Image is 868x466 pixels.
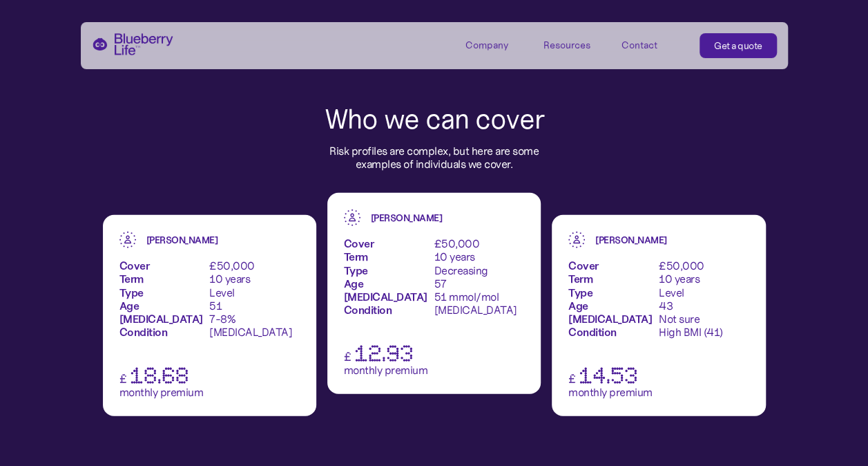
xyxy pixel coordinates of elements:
div: Contact [621,39,657,51]
div: Company [465,39,508,51]
strong: [PERSON_NAME] [371,212,443,224]
a: home [92,33,173,55]
div: Resources [543,33,606,56]
strong: Cover Term Type Age [MEDICAL_DATA] Condition [119,259,203,339]
p: Risk profiles are complex, but here are some examples of individuals we cover. [310,145,559,171]
h2: Who we can cover [325,104,544,133]
div: Company [465,33,528,56]
div: Resources [543,39,590,51]
p: £50,000 10 years Level 51 7-8% [MEDICAL_DATA] [209,259,300,339]
strong: Cover Term Type Age [MEDICAL_DATA] Condition [568,259,652,339]
p: £50,000 10 years Decreasing 57 51 mmol/mol [MEDICAL_DATA] [434,237,524,317]
strong: Cover Term Type Age [MEDICAL_DATA] Condition [344,236,427,317]
a: Get a quote [700,33,777,58]
div: Get a quote [714,39,762,53]
strong: [PERSON_NAME] [146,234,218,246]
p: monthly premium [344,364,428,377]
p: monthly premium [568,386,653,399]
strong: [PERSON_NAME] [595,234,667,246]
a: Contact [621,33,684,56]
p: £50,000 10 years Level 43 Not sure High BMI (41) [659,259,749,339]
p: monthly premium [119,386,204,399]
